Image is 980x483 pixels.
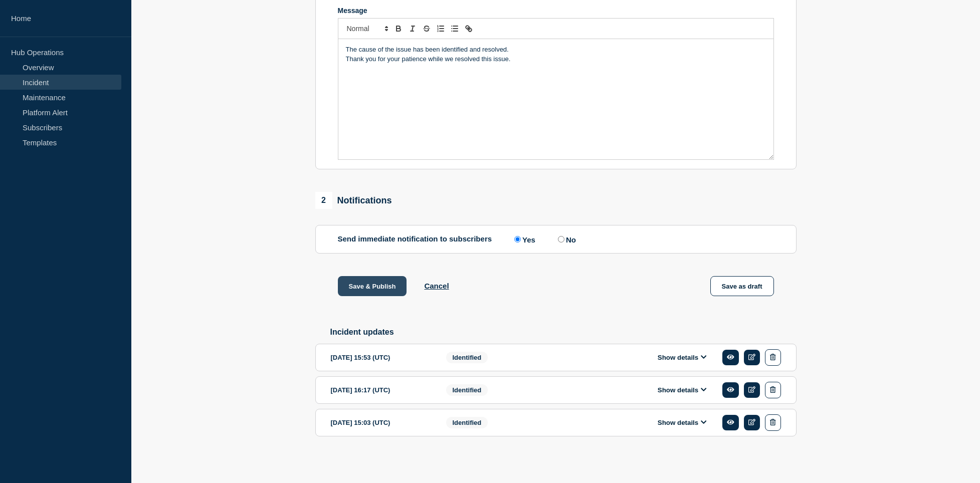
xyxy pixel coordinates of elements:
div: Send immediate notification to subscribers [338,234,774,244]
p: Thank you for your patience while we resolved this issue. [346,55,766,64]
span: Identified [446,417,488,428]
label: Yes [512,234,535,244]
button: Show details [655,386,710,394]
button: Show details [655,418,710,427]
div: [DATE] 15:03 (UTC) [331,414,431,431]
button: Toggle bold text [391,23,406,35]
h2: Incident updates [330,328,797,337]
button: Show details [655,353,710,362]
button: Cancel [424,282,449,290]
button: Save as draft [710,276,774,296]
span: Identified [446,352,488,363]
p: Send immediate notification to subscribers [338,234,492,244]
div: [DATE] 16:17 (UTC) [331,382,431,398]
p: The cause of the issue has been identified and resolved. [346,45,766,54]
span: 2 [315,192,332,209]
button: Toggle italic text [406,23,420,35]
button: Save & Publish [338,276,407,296]
button: Toggle strikethrough text [420,23,434,35]
label: No [555,234,576,244]
div: [DATE] 15:53 (UTC) [331,349,431,366]
div: Notifications [315,192,392,209]
button: Toggle link [462,23,476,35]
span: Font size [342,23,391,35]
span: Identified [446,384,488,396]
div: Message [338,7,774,15]
div: Message [338,39,773,159]
button: Toggle ordered list [434,23,448,35]
button: Toggle bulleted list [448,23,462,35]
input: No [558,236,564,243]
input: Yes [514,236,521,243]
